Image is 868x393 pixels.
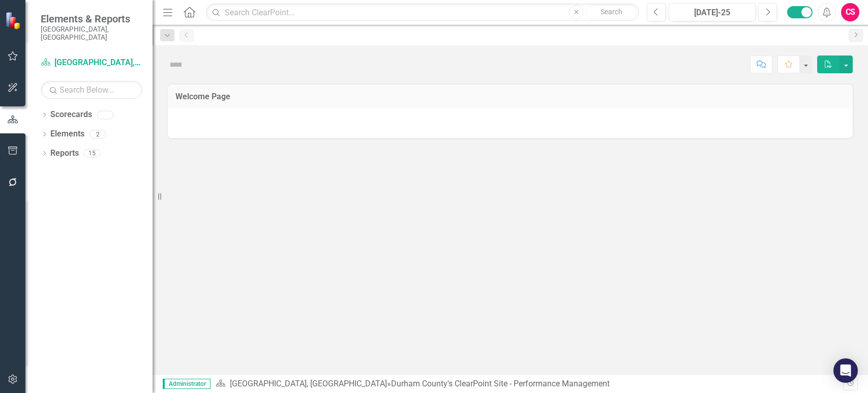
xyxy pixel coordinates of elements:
h3: Welcome Page [175,92,845,101]
div: 15 [84,149,100,158]
div: » [216,378,843,390]
a: [GEOGRAPHIC_DATA], [GEOGRAPHIC_DATA] [230,379,387,388]
img: ClearPoint Strategy [5,11,23,29]
input: Search ClearPoint... [206,4,639,21]
a: Elements [50,128,84,140]
img: Not Defined [168,57,184,73]
div: 2 [89,130,106,138]
a: Scorecards [50,109,92,121]
span: Search [601,8,622,16]
input: Search Below... [41,81,142,99]
div: Open Intercom Messenger [833,358,858,383]
a: [GEOGRAPHIC_DATA], [GEOGRAPHIC_DATA] [41,57,142,69]
button: Search [586,5,637,19]
div: Durham County's ClearPoint Site - Performance Management [391,379,610,388]
button: [DATE]-25 [669,3,756,21]
span: Elements & Reports [41,13,142,25]
small: [GEOGRAPHIC_DATA], [GEOGRAPHIC_DATA] [41,25,142,42]
div: [DATE]-25 [672,7,752,19]
a: Reports [50,148,79,159]
button: CS [841,3,859,21]
span: Administrator [163,379,211,389]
